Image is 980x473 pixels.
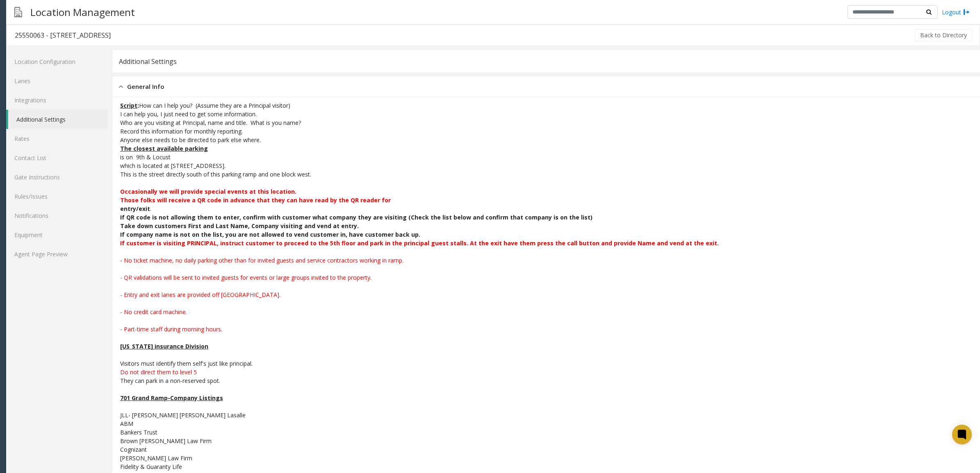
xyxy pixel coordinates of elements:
span: General Info [127,82,164,91]
b: If company name is not on the list, you are not allowed to vend customer in, have customer back up. [120,231,420,238]
span: . [150,205,151,213]
a: Rules/Issues [6,187,108,206]
b: If customer is visiting PRINCIPAL, instruct customer to proceed to the 5th floor and park in the ... [120,239,719,247]
p: - [120,256,973,265]
h3: Location Management [26,2,139,22]
p: I can help you, I just need to get some information. [120,110,973,118]
font: - Entry and exit lanes are provided off [GEOGRAPHIC_DATA]. [120,291,280,299]
font: - QR validations will be sent to invited guests for events or large groups invited to the property. [120,274,371,281]
div: Additional Settings [119,56,177,67]
button: Back to Directory [915,29,972,41]
p: Record this information for monthly reporting. [120,127,973,136]
a: Agent Page Preview [6,244,108,264]
p: is on 9th & Locust [120,153,973,161]
p: How can I help you? (Assume they are a Principal visitor) [120,101,973,110]
font: Fidelity & Guaranty Life [120,463,182,471]
strong: Occasionally we will provide special events at this location. [120,188,296,195]
font: 701 Grand Ramp-Company Listings [120,394,223,402]
font: [US_STATE] insurance Division [120,342,208,350]
strong: Script [120,102,137,109]
font: Bankers Trust [120,428,157,436]
div: 25550063 - [STREET_ADDRESS] [15,30,111,41]
a: Equipment [6,225,108,244]
strong: Those folks will receive a QR code in advance that they can have read by the QR reader for [120,196,391,204]
p: Visitors must identify them self's just like principal. [120,359,973,368]
a: Gate Instructions [6,167,108,187]
font: [PERSON_NAME] Law Firm [120,454,192,462]
font: ABM [120,420,133,428]
strong: entry/exit [120,205,150,213]
u: The closest available parking [120,145,208,152]
a: Logout [942,8,970,16]
p: JLL- [PERSON_NAME] [PERSON_NAME] Lasalle [120,411,973,419]
b: If QR code is not allowing them to enter, confirm with customer what company they are visiting (C... [120,213,593,221]
p: which is located at [STREET_ADDRESS]. [120,161,973,170]
font: Cognizant [120,446,147,453]
strong: : [137,102,139,109]
font: No ticket machine, no daily parking other than for invited guests and service contractors working... [124,256,403,264]
font: Do not direct them to level 5 [120,368,197,376]
a: Contact List [6,148,108,167]
p: This is the street directly south of this parking ramp and one block west. [120,170,973,179]
font: - No credit card machine. [120,308,187,316]
font: - Part-time staff during morning hours. [120,325,222,333]
b: Take down customers First and Last Name, Company visiting and vend at entry. [120,222,359,230]
img: opened [119,82,123,91]
p: They can park in a non-reserved spot. [120,376,973,385]
font: Brown [PERSON_NAME] Law Firm [120,437,212,445]
a: Integrations [6,91,108,110]
a: Additional Settings [8,110,108,129]
p: Anyone else needs to be directed to park else where. [120,136,973,144]
img: logout [963,8,970,16]
a: Lanes [6,71,108,91]
a: Notifications [6,206,108,225]
a: Location Configuration [6,52,108,71]
p: Who are you visiting at Principal, name and title. What is you name? [120,118,973,127]
img: pageIcon [14,2,22,22]
a: Rates [6,129,108,148]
